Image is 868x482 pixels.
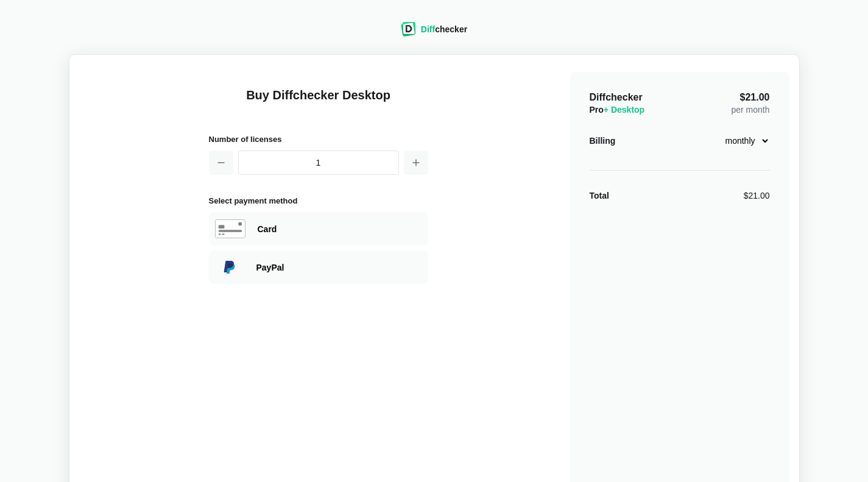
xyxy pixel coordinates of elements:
[209,87,428,118] h1: Buy Diffchecker Desktop
[401,29,467,38] a: Diffchecker logoDiffchecker
[421,23,467,35] div: checker
[258,223,422,235] div: Paying with Card
[731,91,769,116] div: per month
[604,105,644,115] span: + Desktop
[740,93,770,102] span: $21.00
[590,135,616,147] div: Billing
[256,261,422,274] div: Paying with PayPal
[209,212,428,246] div: Paying with Card
[590,92,643,102] span: Diffchecker
[209,250,428,284] div: Paying with PayPal
[209,194,428,207] h2: Select payment method
[590,105,645,115] span: Pro
[590,191,609,200] strong: Total
[744,190,770,202] div: $21.00
[401,22,416,37] img: Diffchecker logo
[238,151,399,175] input: 1
[209,133,428,146] h2: Number of licenses
[421,24,435,34] span: Diff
